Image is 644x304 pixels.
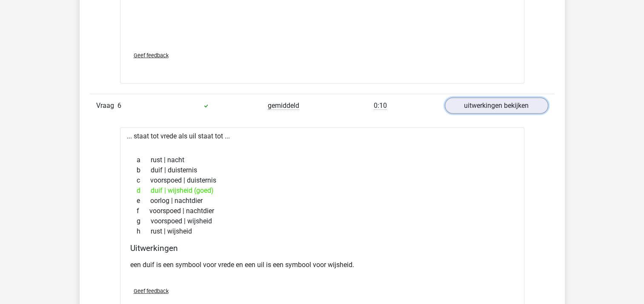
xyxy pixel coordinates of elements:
[130,155,514,165] div: rust | nacht
[130,260,514,270] p: een duif is een symbool voor vrede en een uil is een symbool voor wijsheid.
[117,101,121,110] span: 6
[130,206,514,216] div: voorspoed | nachtdier
[137,226,151,236] span: h
[130,175,514,186] div: voorspoed | duisternis
[130,186,514,196] div: duif | wijsheid (goed)
[137,216,151,226] span: g
[137,165,151,175] span: b
[134,288,169,294] span: Geef feedback
[130,226,514,236] div: rust | wijsheid
[445,98,548,114] a: uitwerkingen bekijken
[137,206,149,216] span: f
[137,186,151,196] span: d
[137,155,151,165] span: a
[134,52,169,59] span: Geef feedback
[130,165,514,175] div: duif | duisternis
[96,101,117,111] span: Vraag
[137,196,150,206] span: e
[268,101,299,110] span: gemiddeld
[130,216,514,226] div: voorspoed | wijsheid
[374,101,387,110] span: 0:10
[130,243,514,253] h4: Uitwerkingen
[137,175,150,186] span: c
[130,196,514,206] div: oorlog | nachtdier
